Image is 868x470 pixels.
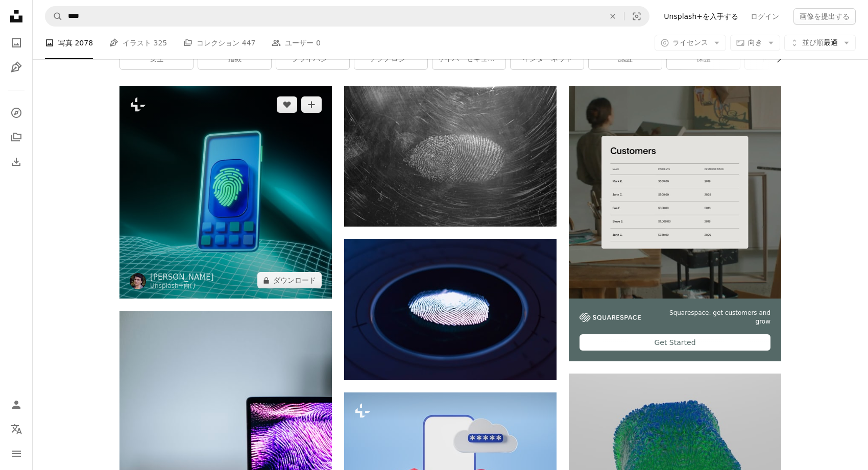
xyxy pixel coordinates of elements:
[667,49,740,69] a: 保護
[580,334,770,351] div: Get Started
[580,313,641,322] img: file-1747939142011-51e5cc87e3c9
[344,305,557,314] a: 丸い黒と白の光
[432,49,505,69] a: サイバーセキュリティ
[183,27,255,59] a: コレクション 447
[344,459,557,468] a: スマートフォンのモックアップ画面、赤いデータ保護シールド内の青い南京錠、承認と認証のコンセプトとしての指紋。安全性サイバーセキュリティ、データ保護、プライバシー。3Dレンダリング
[316,37,321,48] span: 0
[150,282,214,290] div: 向け
[569,86,781,361] a: Squarespace: get customers and growGet Started
[601,7,624,26] button: 全てクリア
[730,35,780,51] button: 向き
[277,96,297,113] button: いいね！
[257,272,322,288] button: ダウンロード
[6,394,27,415] a: ログイン / 登録する
[344,239,557,380] img: 丸い黒と白の光
[569,86,781,299] img: file-1747939376688-baf9a4a454ffimage
[120,49,193,69] a: 安全
[344,152,557,161] a: 黒と白のラウンドテキスタイル
[119,188,332,197] a: 画面に指紋が付いた携帯電話
[198,49,271,69] a: 指紋
[119,86,332,299] img: 画面に指紋が付いた携帯電話
[354,49,427,69] a: テクノロジー
[6,152,27,172] a: ダウンロード履歴
[784,35,856,51] button: 並び順最適
[276,49,349,69] a: プライバシー
[748,38,762,46] span: 向き
[150,282,184,289] a: Unsplash+
[802,38,838,48] span: 最適
[150,272,214,282] a: [PERSON_NAME]
[655,35,726,51] button: ライセンス
[744,8,785,24] a: ログイン
[658,8,744,24] a: Unsplash+を入手する
[45,7,63,26] button: Unsplashで検索する
[6,33,27,53] a: 写真
[802,38,824,46] span: 並び順
[109,27,167,59] a: イラスト 325
[272,27,320,59] a: ユーザー 0
[130,273,146,289] img: Rodion Kutsaievのプロフィールを見る
[6,443,27,464] button: メニュー
[301,96,322,113] button: コレクションに追加する
[769,49,781,69] button: リストを右にスクロールする
[6,419,27,439] button: 言語
[653,309,770,326] span: Squarespace: get customers and grow
[672,38,708,46] span: ライセンス
[624,7,649,26] button: ビジュアル検索
[154,37,167,48] span: 325
[6,103,27,123] a: 探す
[6,127,27,147] a: コレクション
[45,6,649,27] form: サイト内でビジュアルを探す
[793,8,856,24] button: 画像を提出する
[242,37,256,48] span: 447
[6,57,27,78] a: イラスト
[6,6,27,29] a: ホーム — Unsplash
[511,49,584,69] a: インターネット
[745,49,818,69] a: トラッキング
[344,86,557,227] img: 黒と白のラウンドテキスタイル
[589,49,662,69] a: 認証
